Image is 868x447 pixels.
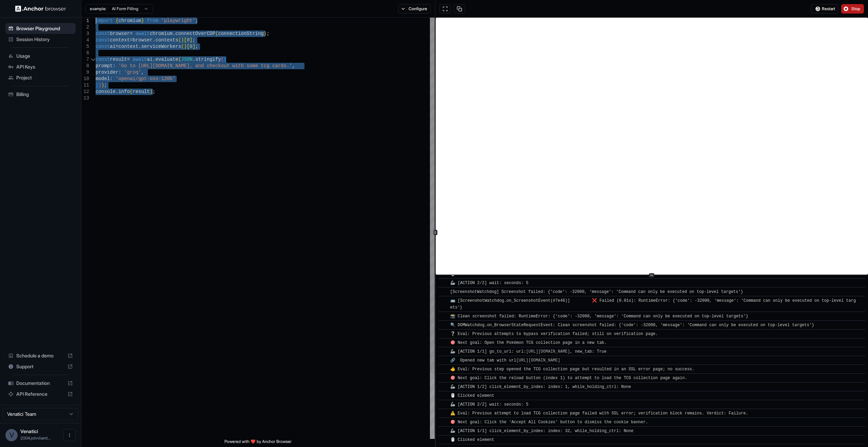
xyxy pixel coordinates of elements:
span: ​ [442,384,445,390]
span: example: [90,6,106,12]
span: ) [264,31,267,36]
span: ⚠️ Eval: Previous attempt to load TCG collection page failed with SSL error; verification block r... [450,411,748,416]
img: Anchor Logo [15,5,66,12]
span: ) [181,37,184,43]
span: h some tcg cards.' [241,63,292,69]
span: Support [16,363,65,370]
span: API Reference [16,391,65,397]
span: Session History [16,36,73,43]
span: ) [150,89,153,94]
span: const [96,57,110,62]
div: Browser Playground [5,23,76,34]
span: ; [195,18,198,23]
span: ​ [442,436,445,443]
button: Stop [841,4,864,14]
span: Usage [16,53,73,59]
div: 1 [81,18,89,24]
span: Billing [16,91,73,98]
div: Click to collapse the range. [90,56,96,63]
span: 2004.johnliamtopm@gmail.com [20,435,51,441]
div: Documentation [5,378,76,389]
span: ; [104,82,107,88]
div: 8 [81,63,89,69]
span: 0 [187,37,190,43]
span: ​ [442,339,445,346]
span: ​ [442,297,445,304]
div: 6 [81,50,89,56]
div: API Reference [5,389,76,399]
span: { [116,18,118,23]
span: model [96,76,110,81]
span: ​ [442,313,445,320]
span: context [110,37,130,43]
span: Stop [851,6,861,12]
span: 🦾 [ACTION 2/2] wait: seconds: 5 [450,281,529,285]
span: ; [195,44,198,49]
span: ai [110,44,116,49]
span: from [147,18,158,23]
span: ​ [442,331,445,337]
div: Support [5,361,76,372]
span: 📸 Clean screenshot failed: RuntimeError: {'code': -32000, 'message': 'Command can only be execute... [450,314,748,319]
div: V [5,429,18,441]
span: Venatici [20,428,38,434]
span: ( [215,31,218,36]
div: 2 [81,24,89,31]
span: = [130,37,133,43]
span: await [136,31,150,36]
span: ( [130,89,133,94]
span: ​ [442,366,445,373]
span: contexts [155,37,178,43]
span: result [133,89,150,94]
span: = [116,44,118,49]
span: info [118,89,130,94]
span: 🖱️ Clicked element [450,393,494,398]
div: Project [5,72,76,83]
span: 🦾 [ACTION 2/2] wait: seconds: 5 [450,402,529,407]
span: const [96,37,110,43]
span: ) [184,44,186,49]
span: { [224,57,226,62]
span: Powered with ❤️ by Anchor Browser [224,439,292,447]
span: 🔗 Opened new tab with url [450,358,563,363]
button: Open in full screen [439,4,451,14]
span: prompt [96,63,113,69]
span: . [138,44,141,49]
span: stringify [195,57,221,62]
span: 🚌 [ScreenshotWatchdog.on_ScreenshotEvent(#7e46)] ❌ Failed (0.01s): RuntimeError: {'code': -32000,... [450,298,856,310]
span: } [141,18,144,23]
span: ] [193,44,195,49]
span: Schedule a demo [16,352,65,359]
div: 11 [81,82,89,89]
span: ; [153,89,155,94]
span: ( [181,44,184,49]
span: Documentation [16,380,65,387]
a: [URL][DOMAIN_NAME] [526,349,570,354]
span: API Keys [16,63,73,70]
span: Browser Playground [16,25,73,32]
span: 0 [190,44,192,49]
span: ​ [442,401,445,408]
span: = [127,57,130,62]
button: Open menu [63,429,76,441]
div: 5 [81,43,89,50]
span: ; [193,37,195,43]
span: ​ [442,280,445,286]
span: 'Go to [URL][DOMAIN_NAME], and checkout wit [118,63,241,69]
span: ​ [442,419,445,426]
span: ​ [442,348,445,355]
span: 🦾 [ACTION 1/2] click_element_by_index: index: 1, while_holding_ctrl: None [450,385,631,389]
span: , [141,70,144,75]
span: context [118,44,138,49]
span: result [110,57,127,62]
span: . [153,37,155,43]
span: : [118,70,121,75]
span: 🎯 Next goal: Click the 'Accept All Cookies' button to dismiss the cookie banner. [450,420,648,425]
span: 👍 Eval: Previous step opened the TCG collection page but resulted in an SSL error page; no success. [450,367,695,372]
span: ; [267,31,269,36]
div: 9 [81,69,89,76]
span: import [96,18,113,23]
span: evaluate [155,57,178,62]
span: ​ [442,288,445,295]
span: [ [187,44,190,49]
